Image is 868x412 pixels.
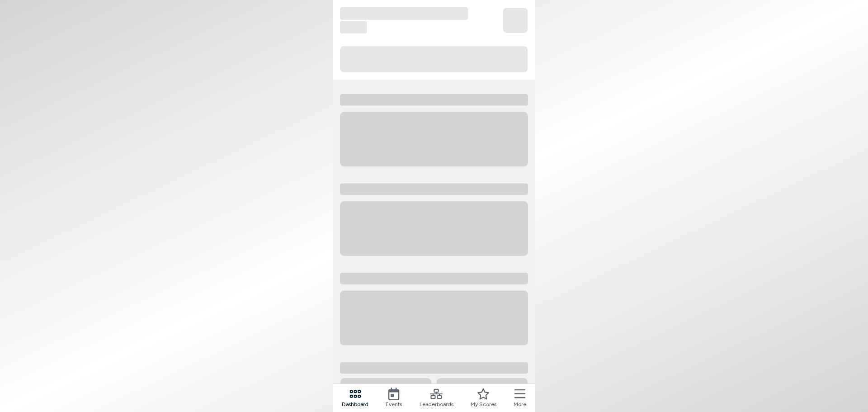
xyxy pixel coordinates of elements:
[514,388,526,408] button: More
[386,400,402,408] span: Events
[386,388,402,408] a: Events
[342,388,368,408] a: Dashboard
[420,400,453,408] span: Leaderboards
[471,388,496,408] a: My Scores
[420,388,453,408] a: Leaderboards
[471,400,496,408] span: My Scores
[342,400,368,408] span: Dashboard
[514,400,526,408] span: More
